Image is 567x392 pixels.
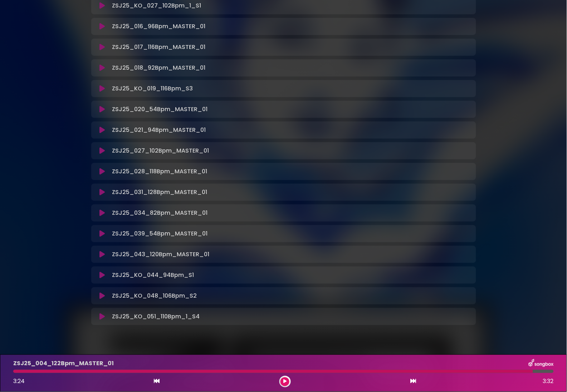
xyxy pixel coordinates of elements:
[112,250,209,259] p: ZSJ25_043_120Bpm_MASTER_01
[112,105,207,114] p: ZSJ25_020_54Bpm_MASTER_01
[112,188,207,197] p: ZSJ25_031_128Bpm_MASTER_01
[112,1,201,10] p: ZSJ25_KO_027_102Bpm_1_S1
[112,209,207,217] p: ZSJ25_034_82Bpm_MASTER_01
[112,84,193,93] p: ZSJ25_KO_019_116Bpm_S3
[112,167,207,176] p: ZSJ25_028_118Bpm_MASTER_01
[112,271,194,279] p: ZSJ25_KO_044_94Bpm_S1
[112,64,205,72] p: ZSJ25_018_92Bpm_MASTER_01
[112,147,209,155] p: ZSJ25_027_102Bpm_MASTER_01
[112,312,200,321] p: ZSJ25_KO_051_110Bpm_1_S4
[112,292,197,300] p: ZSJ25_KO_048_106Bpm_S2
[112,22,205,31] p: ZSJ25_016_96Bpm_MASTER_01
[112,229,207,238] p: ZSJ25_039_54Bpm_MASTER_01
[112,43,205,51] p: ZSJ25_017_116Bpm_MASTER_01
[112,126,206,134] p: ZSJ25_021_94Bpm_MASTER_01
